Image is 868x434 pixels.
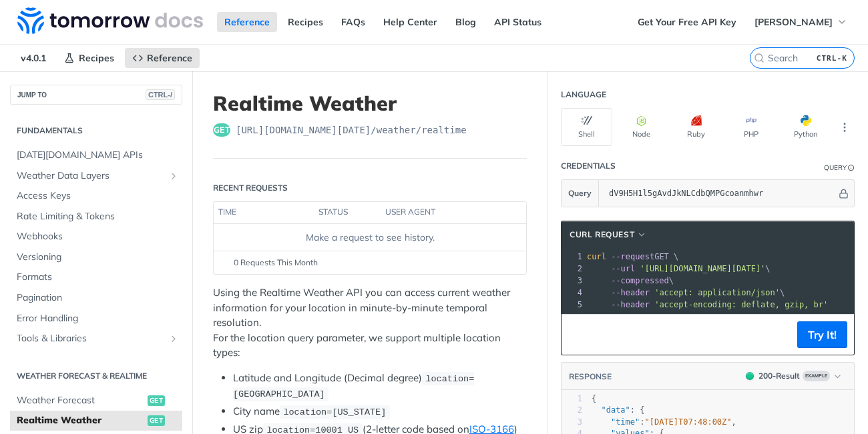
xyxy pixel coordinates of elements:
button: Ruby [670,108,722,146]
span: Example [803,371,830,381]
span: Formats [17,271,179,284]
a: Help Center [376,12,445,32]
span: Versioning [17,251,179,264]
span: [DATE][DOMAIN_NAME] APIs [17,149,179,162]
span: { [592,394,596,403]
div: Language [561,89,606,101]
div: 1 [562,393,582,405]
span: Recipes [79,52,114,64]
a: Webhooks [10,227,182,247]
button: Shell [561,108,612,146]
a: Access Keys [10,186,182,206]
th: user agent [381,202,499,223]
button: JUMP TOCTRL-/ [10,85,182,105]
p: Using the Realtime Weather API you can access current weather information for your location in mi... [213,285,527,361]
div: Query [824,163,847,173]
li: Latitude and Longitude (Decimal degree) [233,371,527,402]
a: Pagination [10,288,182,308]
a: Versioning [10,247,182,267]
span: get [148,415,165,426]
button: Python [780,108,831,146]
span: [PERSON_NAME] [754,16,833,28]
button: 200200-ResultExample [739,369,847,383]
span: cURL Request [570,229,634,241]
h1: Realtime Weather [213,91,527,115]
a: Formats [10,267,182,287]
a: Weather Forecastget [10,391,182,411]
button: Copy to clipboard [568,325,587,345]
a: [DATE][DOMAIN_NAME] APIs [10,145,182,165]
kbd: CTRL-K [813,51,851,65]
button: Show subpages for Weather Data Layers [168,171,179,181]
img: Tomorrow.io Weather API Docs [17,7,203,34]
span: "data" [601,405,630,415]
span: --header [611,300,650,309]
svg: Search [754,53,765,63]
span: --request [611,252,654,261]
a: Reference [125,48,200,68]
span: : , [592,417,736,427]
span: get [213,123,230,137]
a: FAQs [334,12,373,32]
th: status [314,202,381,223]
span: get [148,395,165,406]
a: Get Your Free API Key [630,12,744,32]
button: RESPONSE [568,370,612,383]
span: \ [587,264,771,273]
span: Error Handling [17,312,179,325]
span: --header [611,288,650,297]
i: Information [848,165,855,171]
a: Blog [448,12,483,32]
a: Error Handling [10,309,182,329]
button: Show subpages for Tools & Libraries [168,333,179,344]
span: Access Keys [17,189,179,203]
div: 2 [562,263,584,275]
span: Tools & Libraries [17,332,165,345]
div: 3 [562,275,584,287]
li: City name [233,404,527,419]
span: Reference [147,52,192,64]
button: [PERSON_NAME] [747,12,855,32]
span: : { [592,405,645,415]
span: "[DATE]T07:48:00Z" [645,417,732,427]
span: Weather Data Layers [17,169,165,183]
button: cURL Request [565,228,652,241]
h2: Fundamentals [10,125,182,137]
span: --compressed [611,276,669,285]
span: v4.0.1 [13,48,53,68]
a: Reference [217,12,277,32]
div: 200 - Result [758,370,800,382]
a: Realtime Weatherget [10,411,182,431]
div: 3 [562,417,582,428]
a: Weather Data LayersShow subpages for Weather Data Layers [10,166,182,186]
span: \ [587,276,674,285]
div: 1 [562,251,584,263]
span: 'accept: application/json' [654,288,780,297]
a: Rate Limiting & Tokens [10,207,182,227]
button: Query [562,180,599,207]
span: Webhooks [17,230,179,243]
div: Credentials [561,160,616,172]
div: 2 [562,405,582,416]
button: Node [616,108,667,146]
a: Tools & LibrariesShow subpages for Tools & Libraries [10,329,182,349]
span: CTRL-/ [146,89,175,100]
a: API Status [487,12,549,32]
th: time [214,202,314,223]
span: Weather Forecast [17,394,144,407]
a: Recipes [57,48,122,68]
span: Rate Limiting & Tokens [17,210,179,223]
div: 5 [562,299,584,311]
span: 200 [746,372,754,380]
div: Recent Requests [213,182,288,194]
svg: More ellipsis [839,121,851,133]
button: PHP [725,108,777,146]
span: GET \ [587,252,678,261]
span: --url [611,264,635,273]
span: Realtime Weather [17,414,144,427]
span: location=[US_STATE] [283,407,386,417]
span: \ [587,288,785,297]
span: Query [568,187,592,199]
a: Recipes [280,12,331,32]
div: QueryInformation [824,163,855,173]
